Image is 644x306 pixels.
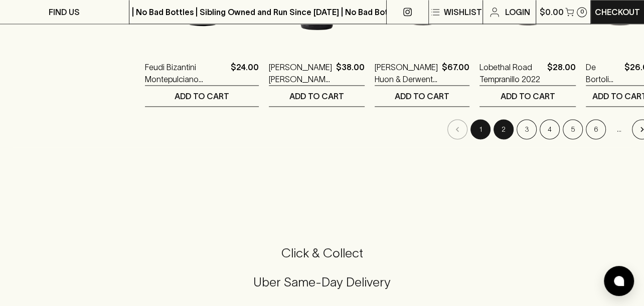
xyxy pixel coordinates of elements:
[336,61,365,85] p: $38.00
[375,86,469,106] button: ADD TO CART
[395,90,449,102] p: ADD TO CART
[12,245,632,261] h5: Click & Collect
[501,90,555,102] p: ADD TO CART
[269,61,332,85] a: [PERSON_NAME] [PERSON_NAME] 2021
[609,119,629,139] div: …
[49,6,80,18] p: FIND US
[494,119,514,139] button: Go to page 2
[12,274,632,290] h5: Uber Same-Day Delivery
[479,61,543,85] a: Lobethal Road Tempranillo 2022
[145,61,227,85] a: Feudi Bizantini Montepulciano d’Abruzzo [GEOGRAPHIC_DATA][PERSON_NAME] 2022
[539,6,563,18] p: $0.00
[586,61,620,85] a: De Bortoli Chill No Chill Pinot Noir Syrah 2023
[375,61,438,85] a: [PERSON_NAME] Huon & Derwent Pinot Noir 2023
[517,119,537,139] button: Go to page 3
[145,86,259,106] button: ADD TO CART
[269,86,365,106] button: ADD TO CART
[547,61,576,85] p: $28.00
[586,119,606,139] button: Go to page 6
[479,86,576,106] button: ADD TO CART
[442,61,469,85] p: $67.00
[595,6,640,18] p: Checkout
[231,61,259,85] p: $24.00
[470,119,491,139] button: page 1
[563,119,583,139] button: Go to page 5
[614,276,624,286] img: bubble-icon
[505,6,530,18] p: Login
[175,90,229,102] p: ADD TO CART
[443,6,481,18] p: Wishlist
[580,9,584,15] p: 0
[540,119,560,139] button: Go to page 4
[289,90,344,102] p: ADD TO CART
